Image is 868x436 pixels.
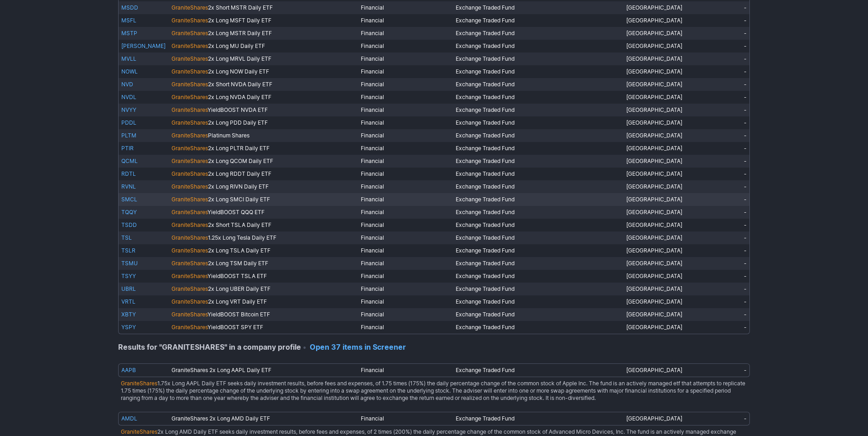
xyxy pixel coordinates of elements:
span: GraniteShares [172,17,208,24]
td: 2x Long UBER Daily ETF [169,283,359,295]
td: [GEOGRAPHIC_DATA] [624,168,687,180]
td: [GEOGRAPHIC_DATA] [624,116,687,129]
a: UBRL [121,285,136,292]
a: NVYY [121,106,136,113]
td: [GEOGRAPHIC_DATA] [624,1,687,14]
td: Financial [358,219,453,231]
a: RDTL [121,170,136,177]
a: MVLL [121,55,136,62]
a: TQQY [121,209,137,215]
td: [GEOGRAPHIC_DATA] [624,142,687,155]
td: 2x Long TSM Daily ETF [169,257,359,270]
td: - [686,257,750,270]
a: NVDL [121,94,136,100]
td: - [686,219,750,231]
td: 2x Short TSLA Daily ETF [169,219,359,231]
td: [GEOGRAPHIC_DATA] [624,14,687,27]
td: - [686,193,750,206]
td: [GEOGRAPHIC_DATA] [624,78,687,91]
a: RVNL [121,183,136,190]
span: GraniteShares [172,183,208,190]
span: GraniteShares [172,221,208,228]
td: Financial [358,155,453,168]
td: Exchange Traded Fund [453,244,624,257]
span: GraniteShares [172,234,208,241]
td: 2x Long MRVL Daily ETF [169,53,359,65]
td: [GEOGRAPHIC_DATA] [624,270,687,283]
td: [GEOGRAPHIC_DATA] [624,155,687,168]
td: YieldBOOST Bitcoin ETF [169,308,359,321]
td: Financial [358,129,453,142]
td: - [686,40,750,53]
td: - [686,412,750,425]
a: VRTL [121,298,135,305]
td: YieldBOOST SPY ETF [169,321,359,334]
td: 2x Short NVDA Daily ETF [169,78,359,91]
td: Financial [358,91,453,104]
td: Exchange Traded Fund [453,53,624,65]
td: [GEOGRAPHIC_DATA] [624,27,687,40]
td: Exchange Traded Fund [453,206,624,219]
td: Financial [358,308,453,321]
td: - [686,91,750,104]
span: GraniteShares [121,428,157,435]
td: YieldBOOST QQQ ETF [169,206,359,219]
td: - [686,78,750,91]
a: AMDL [121,415,137,422]
td: - [686,142,750,155]
td: Exchange Traded Fund [453,155,624,168]
a: [PERSON_NAME] [121,42,166,49]
td: Exchange Traded Fund [453,363,624,377]
a: AAPB [121,367,136,373]
td: 2x Short MSTR Daily ETF [169,1,359,14]
td: - [686,244,750,257]
a: TSDD [121,221,137,228]
td: Exchange Traded Fund [453,1,624,14]
a: QCML [121,158,138,164]
td: Exchange Traded Fund [453,40,624,53]
td: [GEOGRAPHIC_DATA] [624,91,687,104]
span: GraniteShares [172,55,208,62]
td: - [686,270,750,283]
span: GraniteShares [121,380,157,387]
td: Financial [358,116,453,129]
td: [GEOGRAPHIC_DATA] [624,65,687,78]
td: [GEOGRAPHIC_DATA] [624,206,687,219]
td: Financial [358,270,453,283]
td: 2x Long MSFT Daily ETF [169,14,359,27]
td: 2x Long VRT Daily ETF [169,295,359,308]
a: PLTM [121,132,136,139]
td: Financial [358,104,453,116]
td: - [686,116,750,129]
span: GraniteShares [172,145,208,152]
td: Exchange Traded Fund [453,78,624,91]
td: - [686,129,750,142]
td: [GEOGRAPHIC_DATA] [624,244,687,257]
td: - [686,14,750,27]
td: Exchange Traded Fund [453,116,624,129]
span: GraniteShares [172,273,208,279]
td: - [686,363,750,377]
td: - [686,283,750,295]
span: GraniteShares [172,298,208,305]
a: TSL [121,234,132,241]
td: - [686,155,750,168]
td: Financial [358,295,453,308]
td: Exchange Traded Fund [453,168,624,180]
span: GraniteShares [172,132,208,139]
span: GraniteShares [172,94,208,100]
td: 2x Long MSTR Daily ETF [169,27,359,40]
td: [GEOGRAPHIC_DATA] [624,308,687,321]
td: [GEOGRAPHIC_DATA] [624,40,687,53]
td: Exchange Traded Fund [453,27,624,40]
td: [GEOGRAPHIC_DATA] [624,104,687,116]
td: Financial [358,321,453,334]
td: Exchange Traded Fund [453,14,624,27]
td: GraniteShares 2x Long AAPL Daily ETF [169,363,359,377]
td: 2x Long PLTR Daily ETF [169,142,359,155]
td: Financial [358,363,453,377]
td: - [686,206,750,219]
td: 1.75x Long AAPL Daily ETF seeks daily investment results, before fees and expenses, of 1.75 times... [118,377,750,404]
td: - [686,27,750,40]
td: [GEOGRAPHIC_DATA] [624,193,687,206]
